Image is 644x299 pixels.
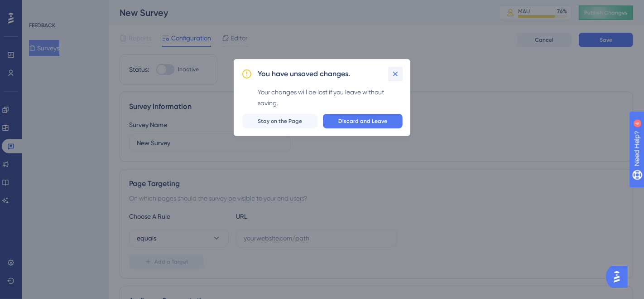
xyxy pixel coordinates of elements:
[258,69,350,79] h2: You have unsaved changes.
[21,2,57,13] span: Need Help?
[258,118,302,125] span: Stay on the Page
[338,118,387,125] span: Discard and Leave
[258,87,403,108] div: Your changes will be lost if you leave without saving.
[606,263,633,290] iframe: UserGuiding AI Assistant Launcher
[63,5,66,12] div: 4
